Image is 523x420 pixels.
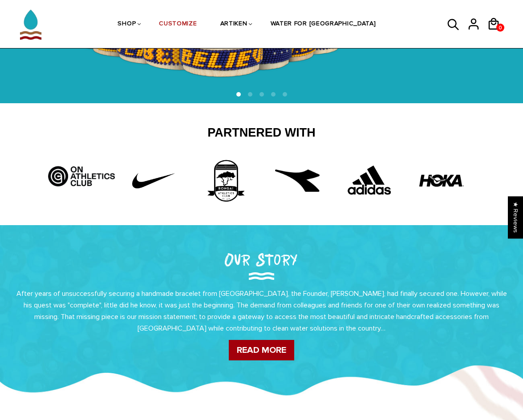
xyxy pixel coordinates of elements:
a: CUSTOMIZE [159,1,197,48]
img: Artboard_5_bcd5fb9d-526a-4748-82a7-e4a7ed1c43f8.jpg [45,158,118,188]
p: After years of unsuccessfully securing a handmade bracelet from [GEOGRAPHIC_DATA], the Founder, [... [13,288,510,334]
a: SHOP [118,1,136,48]
img: Untitled-1_42f22808-10d6-43b8-a0fd-fffce8cf9462.png [120,158,187,203]
img: free-diadora-logo-icon-download-in-svg-png-gif-file-formats--brand-fashion-pack-logos-icons-28542... [275,158,320,203]
div: Click to open Judge.me floating reviews tab [508,196,523,238]
a: READ MORE [229,340,294,360]
img: Adidas.png [336,158,403,203]
img: 3rd_partner.png [192,158,259,203]
a: ARTIKEN [220,1,247,48]
img: Our Story [249,272,274,280]
a: 0 [496,24,504,32]
h2: Our Story [75,247,449,271]
img: HOKA-logo.webp [419,158,464,203]
span: 0 [496,22,504,33]
a: WATER FOR [GEOGRAPHIC_DATA] [271,1,376,48]
h2: Partnered With [53,125,471,141]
